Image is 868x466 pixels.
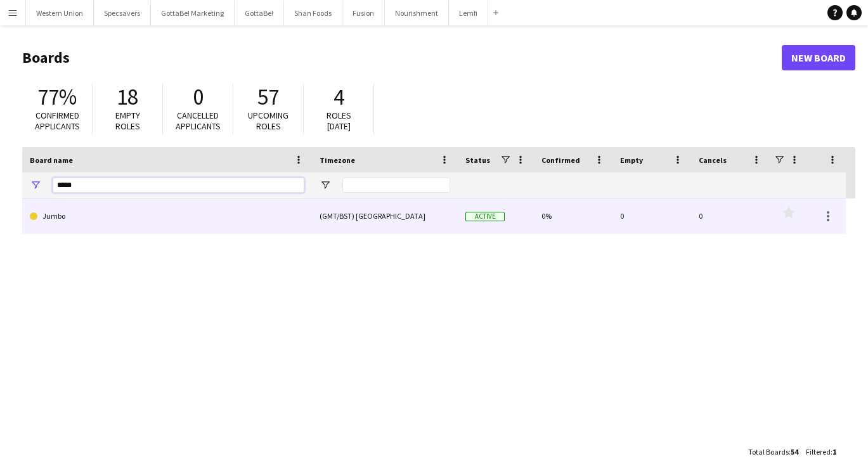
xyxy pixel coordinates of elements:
[284,1,342,25] button: Shan Foods
[193,83,204,111] span: 0
[748,439,798,464] div: :
[117,83,138,111] span: 18
[94,1,151,25] button: Specsavers
[53,178,304,193] input: Board name Filter Input
[115,110,140,132] span: Empty roles
[699,155,727,165] span: Cancels
[312,198,458,233] div: (GMT/BST) [GEOGRAPHIC_DATA]
[791,447,798,456] span: 54
[30,179,41,191] button: Open Filter Menu
[612,198,691,233] div: 0
[534,198,612,233] div: 0%
[748,447,789,456] span: Total Boards
[30,198,304,234] a: Jumbo
[806,439,836,464] div: :
[832,447,836,456] span: 1
[151,1,235,25] button: GottaBe! Marketing
[782,45,855,70] a: New Board
[320,155,355,165] span: Timezone
[465,155,490,165] span: Status
[30,155,73,165] span: Board name
[37,83,77,111] span: 77%
[334,83,344,111] span: 4
[620,155,643,165] span: Empty
[385,1,449,25] button: Nourishment
[35,110,80,132] span: Confirmed applicants
[26,1,94,25] button: Western Union
[342,178,450,193] input: Timezone Filter Input
[541,155,580,165] span: Confirmed
[342,1,385,25] button: Fusion
[248,110,288,132] span: Upcoming roles
[691,198,770,233] div: 0
[465,212,505,221] span: Active
[320,179,331,191] button: Open Filter Menu
[22,48,782,67] h1: Boards
[235,1,284,25] button: GottaBe!
[449,1,488,25] button: Lemfi
[257,83,279,111] span: 57
[176,110,221,132] span: Cancelled applicants
[806,447,831,456] span: Filtered
[327,110,351,132] span: Roles [DATE]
